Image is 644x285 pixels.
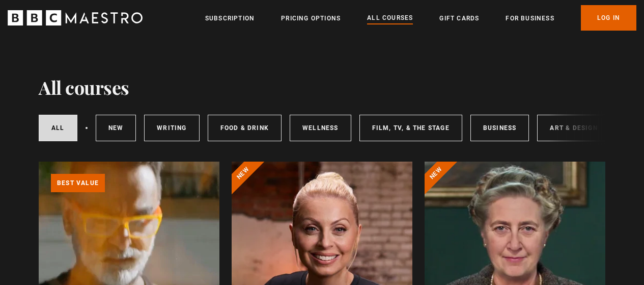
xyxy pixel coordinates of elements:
[96,115,136,141] a: New
[39,115,77,141] a: All
[51,174,105,192] p: Best value
[470,115,529,141] a: Business
[537,115,610,141] a: Art & Design
[144,115,199,141] a: Writing
[205,13,255,23] a: Subscription
[208,115,282,141] a: Food & Drink
[205,5,636,31] nav: Primary
[290,115,351,141] a: Wellness
[367,13,413,24] a: All Courses
[39,76,129,98] h1: All courses
[359,115,462,141] a: Film, TV, & The Stage
[281,13,341,23] a: Pricing Options
[581,5,636,31] a: Log In
[439,13,479,23] a: Gift Cards
[8,10,143,25] svg: BBC Maestro
[506,13,554,23] a: For business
